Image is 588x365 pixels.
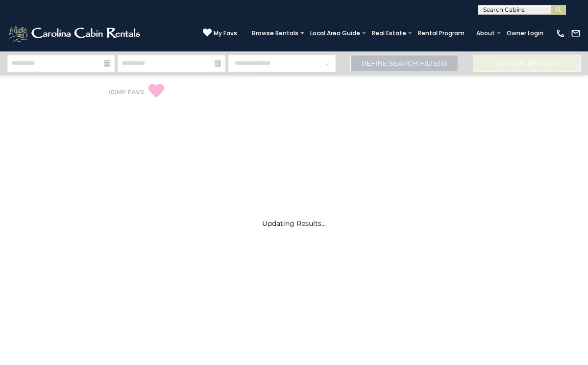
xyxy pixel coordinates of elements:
img: White-1-2.png [7,24,143,43]
a: Owner Login [502,26,548,40]
a: Browse Rentals [247,26,303,40]
a: Rental Program [413,26,469,40]
a: Real Estate [367,26,411,40]
img: phone-regular-white.png [556,28,565,38]
a: Local Area Guide [305,26,365,40]
span: My Favs [214,29,237,38]
a: About [471,26,500,40]
a: My Favs [203,28,237,38]
img: mail-regular-white.png [571,28,581,38]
